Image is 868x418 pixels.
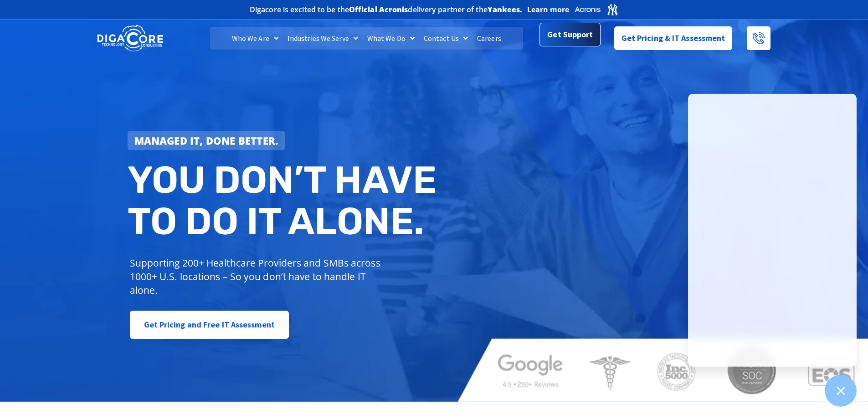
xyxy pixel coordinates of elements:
[144,316,275,334] span: Get Pricing and Free IT Assessment
[349,5,408,15] b: Official Acronis
[539,23,600,46] a: Get Support
[614,26,733,50] a: Get Pricing & IT Assessment
[128,159,441,242] h2: You don’t have to do IT alone.
[419,27,473,50] a: Contact Us
[527,5,570,14] a: Learn more
[283,27,363,50] a: Industries We Serve
[473,27,506,50] a: Careers
[227,27,283,50] a: Who We Are
[130,256,385,297] p: Supporting 200+ Healthcare Providers and SMBs across 1000+ U.S. locations – So you don’t have to ...
[128,131,285,150] a: Managed IT, done better.
[130,311,289,339] a: Get Pricing and Free IT Assessment
[134,134,278,147] strong: Managed IT, done better.
[688,94,857,367] iframe: Chatgenie Messenger
[621,29,725,47] span: Get Pricing & IT Assessment
[250,6,523,13] h2: Digacore is excited to be the delivery partner of the
[488,5,523,15] b: Yankees.
[547,25,593,44] span: Get Support
[363,27,419,50] a: What We Do
[574,3,619,16] img: Acronis
[97,24,163,53] img: DigaCore Technology Consulting
[210,27,523,50] nav: Menu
